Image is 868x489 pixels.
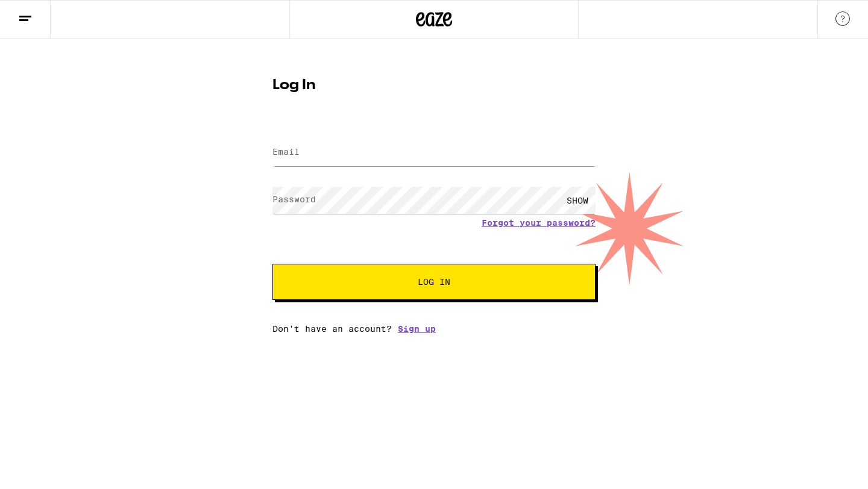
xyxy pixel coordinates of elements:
[272,78,596,93] h1: Log In
[272,324,596,334] div: Don't have an account?
[272,195,316,204] label: Password
[272,139,596,166] input: Email
[559,187,596,214] div: SHOW
[272,147,300,157] label: Email
[398,324,436,334] a: Sign up
[482,218,596,228] a: Forgot your password?
[272,264,596,300] button: Log In
[418,278,450,286] span: Log In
